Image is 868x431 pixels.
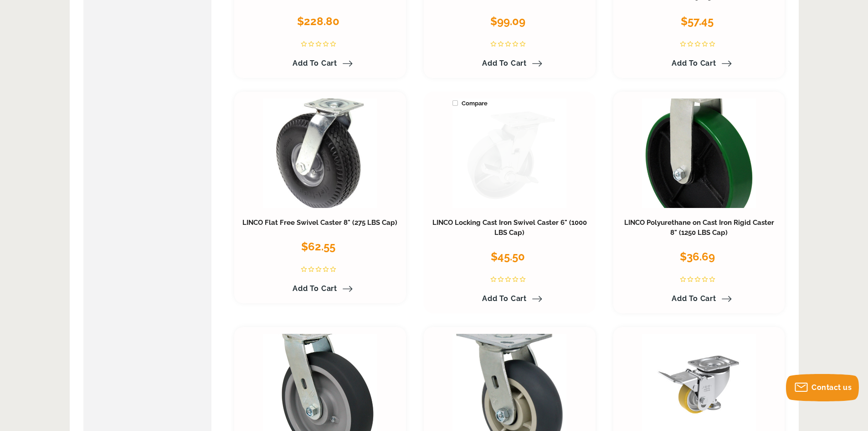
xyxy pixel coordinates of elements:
span: Compare [452,99,488,109]
button: Contact us [786,374,859,401]
a: LINCO Flat Free Swivel Caster 8" (275 LBS Cap) [242,218,397,227]
span: Add to Cart [293,284,337,293]
span: $99.09 [490,15,525,28]
span: $62.55 [301,240,335,253]
a: Add to Cart [477,291,542,306]
span: $228.80 [297,15,339,28]
a: Add to Cart [666,56,732,71]
span: Add to Cart [672,59,716,68]
a: Add to Cart [287,281,353,296]
span: Add to Cart [482,59,527,68]
a: Add to Cart [287,56,353,71]
span: Add to Cart [293,59,337,68]
span: $45.50 [491,250,525,263]
a: Add to Cart [477,56,542,71]
span: $57.45 [681,15,714,28]
span: Add to Cart [672,294,716,303]
a: LINCO Polyurethane on Cast Iron Rigid Caster 8" (1250 LBS Cap) [624,218,774,237]
a: Add to Cart [666,291,732,306]
span: Contact us [812,383,852,392]
a: LINCO Locking Cast Iron Swivel Caster 6" (1000 LBS Cap) [432,218,587,237]
span: $36.69 [680,250,715,263]
span: Add to Cart [482,294,527,303]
